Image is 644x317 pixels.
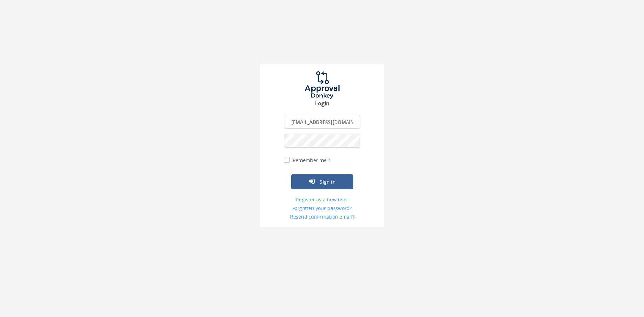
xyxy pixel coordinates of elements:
button: Sign in [291,174,353,189]
a: Resend confirmation email? [284,213,360,220]
h3: Login [260,101,384,107]
img: logo.png [296,71,348,99]
a: Forgotten your password? [284,205,360,212]
input: Enter your Email [284,115,360,129]
a: Register as a new user [284,196,360,203]
label: Remember me ? [291,157,330,164]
